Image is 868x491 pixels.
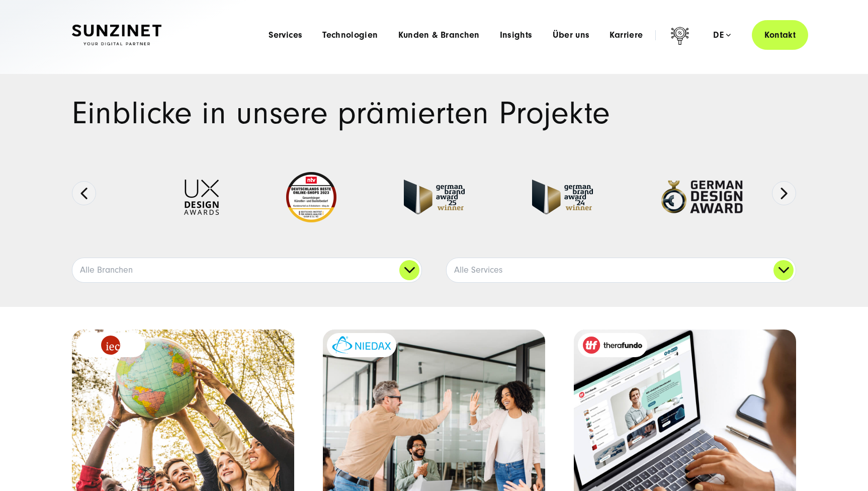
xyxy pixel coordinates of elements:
[532,180,593,214] img: German-Brand-Award - fullservice digital agentur SUNZINET
[72,258,421,282] a: Alle Branchen
[72,98,796,129] h1: Einblicke in unsere prämierten Projekte
[500,30,533,40] a: Insights
[72,181,96,205] button: Previous
[660,180,743,214] img: German-Design-Award - fullservice digital agentur SUNZINET
[269,30,302,40] a: Services
[553,30,590,40] a: Über uns
[322,30,378,40] a: Technologien
[332,336,391,354] img: niedax-logo
[286,172,336,222] img: Deutschlands beste Online Shops 2023 - boesner - Kunde - SUNZINET
[772,181,796,205] button: Next
[583,337,642,354] img: therafundo_10-2024_logo_2c
[752,20,808,50] a: Kontakt
[398,30,480,40] a: Kunden & Branchen
[610,30,643,40] a: Karriere
[447,258,796,282] a: Alle Services
[72,25,161,46] img: SUNZINET Full Service Digital Agentur
[101,336,120,355] img: logo_IEC
[184,180,219,215] img: UX-Design-Awards - fullservice digital agentur SUNZINET
[713,30,731,40] div: de
[404,180,465,214] img: German Brand Award winner 2025 - Full Service Digital Agentur SUNZINET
